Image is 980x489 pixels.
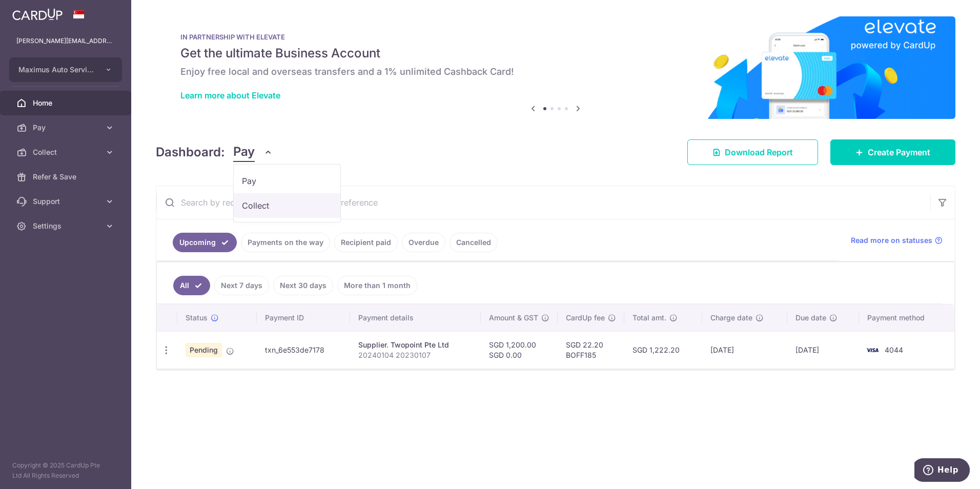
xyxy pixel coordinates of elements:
a: Overdue [402,233,445,252]
a: Recipient paid [334,233,398,252]
td: SGD 1,222.20 [624,331,702,369]
a: Upcoming [173,233,237,252]
iframe: Opens a widget where you can find more information [914,458,970,484]
td: SGD 1,200.00 SGD 0.00 [481,331,558,369]
input: Search by recipient name, payment id or reference [156,186,930,219]
p: 20240104 20230107 [358,350,473,360]
a: Download Report [687,139,818,165]
h5: Get the ultimate Business Account [180,45,931,62]
span: Maximus Auto Services Pte Ltd [18,65,94,75]
span: Help [23,7,44,16]
span: Amount & GST [489,313,538,323]
span: Pay [33,123,100,133]
span: Settings [33,221,100,231]
img: CardUp [12,8,63,21]
th: Payment ID [257,304,350,331]
a: Next 7 days [214,276,269,295]
td: SGD 22.20 BOFF185 [558,331,624,369]
span: Charge date [710,313,752,323]
span: Refer & Save [33,172,100,182]
span: Home [33,98,100,108]
a: All [173,276,210,295]
span: Support [33,196,100,207]
span: Read more on statuses [851,235,932,246]
a: Pay [234,169,340,193]
a: Cancelled [450,233,498,252]
td: [DATE] [787,331,859,369]
p: IN PARTNERSHIP WITH ELEVATE [180,33,931,41]
a: More than 1 month [337,276,417,295]
span: Collect [33,147,100,157]
span: Status [186,313,208,323]
span: Download Report [725,146,793,158]
a: Next 30 days [273,276,333,295]
span: Total amt. [632,313,666,323]
th: Payment details [350,304,481,331]
a: Learn more about Elevate [180,90,280,100]
span: Pay [233,142,255,162]
td: [DATE] [702,331,787,369]
span: 4044 [885,345,903,354]
th: Payment method [859,304,954,331]
span: Due date [795,313,826,323]
p: [PERSON_NAME][EMAIL_ADDRESS][DOMAIN_NAME] [16,36,115,46]
h6: Enjoy free local and overseas transfers and a 1% unlimited Cashback Card! [180,66,931,78]
div: Supplier. Twopoint Pte Ltd [358,340,473,350]
span: Pay [242,175,332,187]
a: Create Payment [830,139,955,165]
span: Pending [186,343,222,357]
span: CardUp fee [566,313,605,323]
a: Payments on the way [241,233,330,252]
h4: Dashboard: [156,143,225,161]
a: Read more on statuses [851,235,943,246]
img: Bank Card [862,344,883,356]
td: txn_6e553de7178 [257,331,350,369]
span: Create Payment [868,146,930,158]
img: Renovation banner [156,16,955,119]
button: Pay [233,142,273,162]
a: Collect [234,193,340,218]
button: Maximus Auto Services Pte Ltd [9,57,122,82]
ul: Pay [233,164,341,222]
